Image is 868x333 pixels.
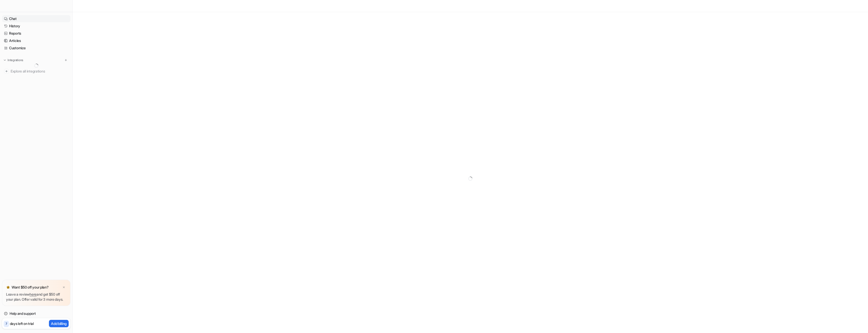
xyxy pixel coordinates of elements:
[12,285,49,290] p: Want $50 off your plan?
[4,69,9,74] img: explore all integrations
[64,58,68,62] img: menu_add.svg
[49,320,69,327] button: Add billing
[11,67,68,75] span: Explore all integrations
[2,15,70,22] a: Chat
[6,322,7,326] p: 7
[2,310,70,317] a: Help and support
[3,58,7,62] img: expand menu
[6,285,10,289] img: star
[2,58,25,63] button: Integrations
[51,321,67,326] p: Add billing
[2,68,70,75] a: Explore all integrations
[2,44,70,52] a: Customize
[2,30,70,37] a: Reports
[30,292,37,296] a: here
[10,321,34,326] p: days left on trial
[8,58,23,62] p: Integrations
[2,37,70,44] a: Articles
[62,286,65,289] img: x
[2,22,70,30] a: History
[6,292,66,302] p: Leave a review and get $50 off your plan. Offer valid for 3 more days.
